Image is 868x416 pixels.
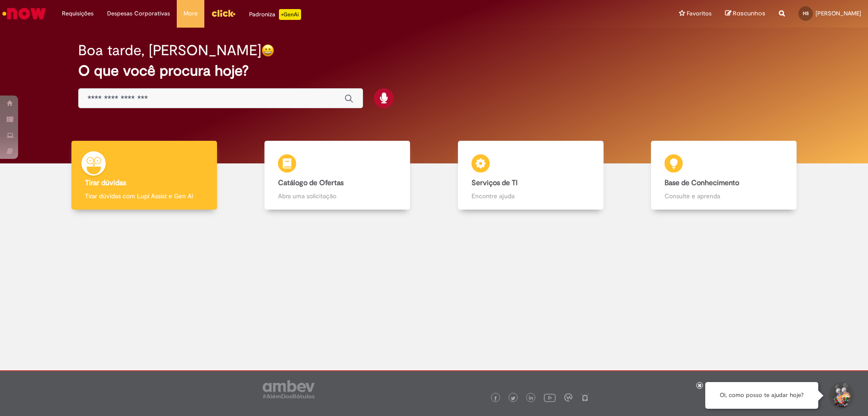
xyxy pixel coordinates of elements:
b: Base de Conhecimento [665,178,739,187]
div: Oi, como posso te ajudar hoje? [705,382,818,409]
img: click_logo_yellow_360x200.png [211,6,236,20]
img: happy-face.png [261,44,274,57]
img: logo_footer_ambev_rotulo_gray.png [263,380,315,398]
a: Rascunhos [725,10,765,18]
img: logo_footer_workplace.png [564,393,572,402]
span: [PERSON_NAME] [816,10,861,17]
span: HS [803,10,809,16]
p: Abra uma solicitação [278,191,396,201]
a: Catálogo de Ofertas Abra uma solicitação [241,141,434,210]
button: Iniciar Conversa de Suporte [827,382,854,409]
img: logo_footer_facebook.png [493,396,498,401]
img: ServiceNow [1,5,47,23]
a: Tirar dúvidas Tirar dúvidas com Lupi Assist e Gen Ai [47,141,241,210]
span: Requisições [62,9,94,18]
p: +GenAi [279,9,301,20]
span: More [184,9,198,18]
img: logo_footer_twitter.png [511,396,515,401]
div: Padroniza [249,9,301,20]
b: Serviços de TI [472,178,518,187]
b: Tirar dúvidas [85,178,126,187]
p: Encontre ajuda [472,191,590,201]
h2: Boa tarde, [PERSON_NAME] [78,43,261,58]
h2: O que você procura hoje? [78,63,790,79]
img: logo_footer_youtube.png [544,392,556,403]
img: logo_footer_naosei.png [581,393,589,402]
p: Tirar dúvidas com Lupi Assist e Gen Ai [85,191,203,201]
a: Base de Conhecimento Consulte e aprenda [627,141,821,210]
p: Consulte e aprenda [665,191,783,201]
span: Favoritos [687,9,712,18]
span: Rascunhos [733,9,765,18]
img: logo_footer_linkedin.png [529,396,533,401]
b: Catálogo de Ofertas [278,178,344,187]
span: Despesas Corporativas [107,9,170,18]
a: Serviços de TI Encontre ajuda [434,141,627,210]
